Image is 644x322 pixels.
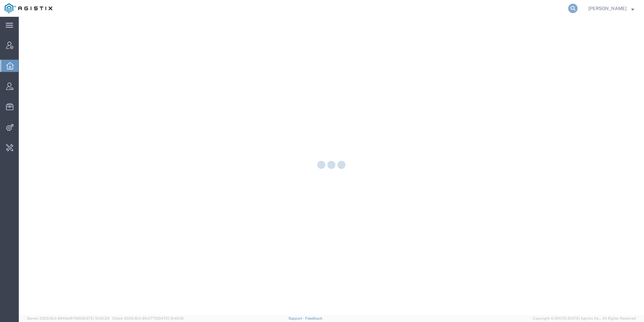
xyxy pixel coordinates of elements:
span: Server: 2025.16.0-9544af67660 [27,316,109,320]
button: [PERSON_NAME] [588,4,635,12]
a: Support [288,316,305,320]
span: Client: 2025.16.0-8fc0770 [112,316,183,320]
span: Don'Jon Kelly [588,5,627,12]
a: Feedback [305,316,322,320]
span: [DATE] 10:42:29 [82,316,109,320]
span: Copyright © [DATE]-[DATE] Agistix Inc., All Rights Reserved [533,316,636,321]
img: logo [5,3,52,13]
span: [DATE] 10:40:19 [157,316,183,320]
